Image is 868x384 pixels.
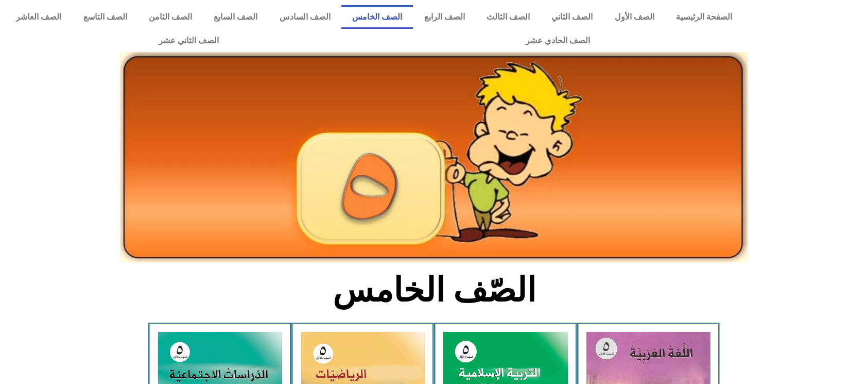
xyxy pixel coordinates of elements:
[5,29,372,53] a: الصف الثاني عشر
[203,5,268,29] a: الصف السابع
[372,29,743,53] a: الصف الحادي عشر
[269,5,341,29] a: الصف السادس
[138,5,203,29] a: الصف الثامن
[665,5,743,29] a: الصفحة الرئيسية
[72,5,137,29] a: الصف التاسع
[264,270,604,310] h2: الصّف الخامس
[341,5,413,29] a: الصف الخامس
[476,5,541,29] a: الصف الثالث
[604,5,665,29] a: الصف الأول
[5,5,72,29] a: الصف العاشر
[413,5,475,29] a: الصف الرابع
[541,5,603,29] a: الصف الثاني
